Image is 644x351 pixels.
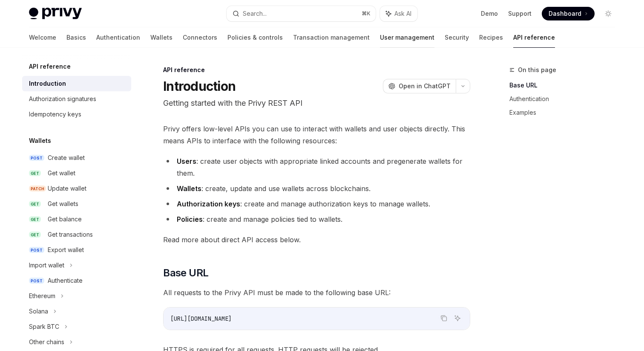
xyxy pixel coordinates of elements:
span: [URL][DOMAIN_NAME] [170,315,232,322]
a: Wallets [150,27,172,48]
a: GETGet transactions [22,227,131,242]
p: Getting started with the Privy REST API [163,97,470,109]
img: light logo [29,8,82,20]
div: Authenticate [48,276,83,286]
span: Base URL [163,266,208,280]
span: Privy offers low-level APIs you can use to interact with wallets and user objects directly. This ... [163,123,470,147]
span: Read more about direct API access below. [163,234,470,246]
a: Security [445,27,469,48]
div: Spark BTC [29,322,59,332]
div: Idempotency keys [29,109,81,119]
a: POSTExport wallet [22,242,131,258]
a: Welcome [29,27,56,48]
a: GETGet balance [22,212,131,227]
h5: Wallets [29,136,51,146]
button: Copy the contents from the code block [438,313,449,324]
div: API reference [163,66,470,74]
a: API reference [513,27,555,48]
span: POST [29,155,44,161]
span: POST [29,247,44,253]
a: POSTCreate wallet [22,150,131,165]
a: Authentication [96,27,140,48]
a: Connectors [183,27,217,48]
a: Introduction [22,76,131,91]
span: GET [29,201,41,207]
a: Support [508,9,532,18]
div: Introduction [29,78,66,89]
a: Transaction management [293,27,370,48]
li: : create user objects with appropriate linked accounts and pregenerate wallets for them. [163,155,470,179]
span: Dashboard [549,9,581,18]
a: POSTAuthenticate [22,273,131,288]
h5: API reference [29,61,71,72]
div: Get wallet [48,168,75,178]
strong: Users [177,157,196,165]
div: Update wallet [48,183,86,194]
a: GETGet wallet [22,165,131,181]
h1: Introduction [163,78,236,94]
div: Get balance [48,214,82,224]
div: Import wallet [29,260,64,270]
a: Base URL [509,78,622,92]
a: Demo [481,9,498,18]
span: PATCH [29,186,46,192]
strong: Policies [177,215,203,223]
span: Open in ChatGPT [399,82,451,90]
span: On this page [518,65,556,75]
span: Ask AI [394,9,411,18]
a: PATCHUpdate wallet [22,181,131,196]
button: Ask AI [452,313,463,324]
a: Policies & controls [227,27,283,48]
a: User management [380,27,434,48]
div: Search... [243,9,267,19]
a: GETGet wallets [22,196,131,212]
button: Search...⌘K [227,6,376,21]
div: Solana [29,306,48,316]
li: : create and manage authorization keys to manage wallets. [163,198,470,210]
strong: Authorization keys [177,200,240,208]
div: Create wallet [48,153,85,163]
button: Ask AI [380,6,417,21]
div: Ethereum [29,291,55,301]
div: Export wallet [48,245,84,255]
div: Get transactions [48,229,93,240]
a: Authentication [509,92,622,106]
a: Dashboard [542,7,595,20]
span: GET [29,216,41,223]
div: Other chains [29,337,64,347]
li: : create and manage policies tied to wallets. [163,213,470,225]
span: GET [29,170,41,177]
span: All requests to the Privy API must be made to the following base URL: [163,287,470,299]
a: Basics [66,27,86,48]
strong: Wallets [177,184,201,193]
div: Authorization signatures [29,94,96,104]
span: ⌘ K [362,10,371,17]
a: Recipes [479,27,503,48]
li: : create, update and use wallets across blockchains. [163,183,470,194]
button: Toggle dark mode [601,7,615,20]
div: Get wallets [48,199,78,209]
a: Idempotency keys [22,107,131,122]
span: POST [29,278,44,284]
a: Authorization signatures [22,91,131,107]
span: GET [29,232,41,238]
button: Open in ChatGPT [383,79,456,93]
a: Examples [509,106,622,119]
